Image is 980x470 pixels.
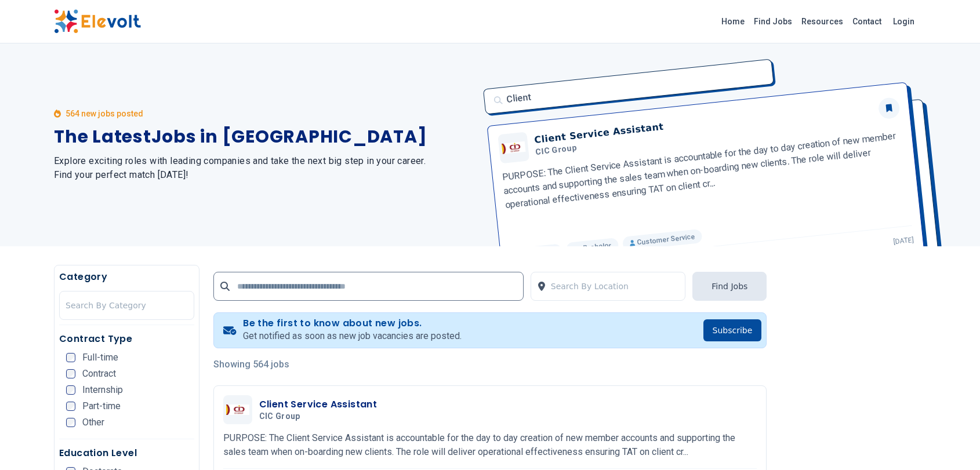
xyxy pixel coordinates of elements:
[223,431,757,459] p: PURPOSE: The Client Service Assistant is accountable for the day to day creation of new member ac...
[54,9,141,34] img: Elevolt
[66,385,75,395] input: Internship
[54,126,476,147] h1: The Latest Jobs in [GEOGRAPHIC_DATA]
[797,12,848,31] a: Resources
[66,353,75,362] input: Full-time
[213,358,767,371] p: Showing 564 jobs
[886,10,921,33] a: Login
[749,12,797,31] a: Find Jobs
[59,446,194,460] h5: Education Level
[82,385,123,395] span: Internship
[54,154,476,182] h2: Explore exciting roles with leading companies and take the next big step in your career. Find you...
[259,411,300,422] span: CIC group
[226,405,249,415] img: CIC group
[66,369,75,378] input: Contract
[82,418,104,427] span: Other
[82,369,116,378] span: Contract
[59,332,194,346] h5: Contract Type
[66,418,75,427] input: Other
[848,12,886,31] a: Contact
[82,402,121,411] span: Part-time
[59,270,194,284] h5: Category
[703,319,762,341] button: Subscribe
[66,108,143,119] p: 564 new jobs posted
[243,329,462,343] p: Get notified as soon as new job vacancies are posted.
[243,318,462,329] h4: Be the first to know about new jobs.
[717,12,749,31] a: Home
[259,398,378,411] h3: Client Service Assistant
[82,353,118,362] span: Full-time
[692,272,767,301] button: Find Jobs
[66,402,75,411] input: Part-time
